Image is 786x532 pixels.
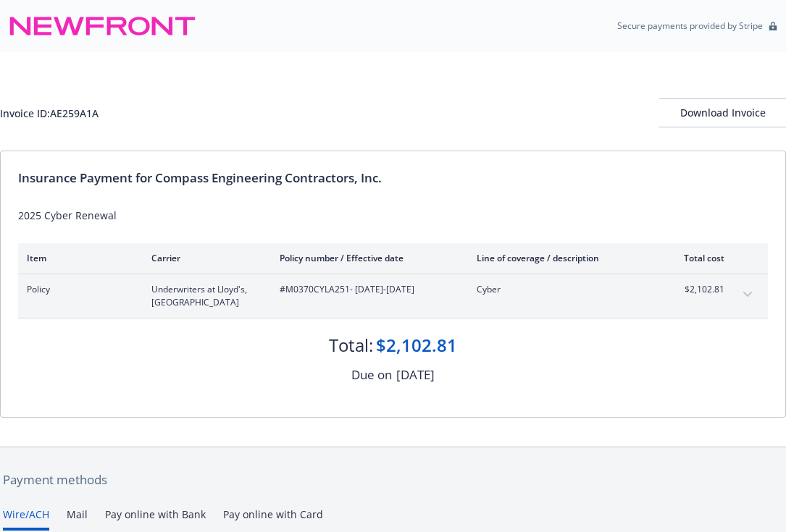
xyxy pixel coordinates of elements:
button: Wire/ACH [3,507,49,531]
button: Mail [67,507,88,531]
span: #M0370CYLA251 - [DATE]-[DATE] [280,283,453,296]
span: Policy [27,283,128,296]
div: Line of coverage / description [477,252,647,264]
div: Download Invoice [659,99,786,127]
div: Carrier [151,252,256,264]
div: PolicyUnderwriters at Lloyd's, [GEOGRAPHIC_DATA]#M0370CYLA251- [DATE]-[DATE]Cyber$2,102.81expand ... [18,274,768,318]
span: Underwriters at Lloyd's, [GEOGRAPHIC_DATA] [151,283,256,309]
div: Insurance Payment for Compass Engineering Contractors, Inc. [18,169,768,187]
div: $2,102.81 [376,333,457,358]
div: Payment methods [3,470,783,489]
button: expand content [736,283,759,306]
div: Total cost [670,252,724,264]
span: $2,102.81 [670,283,724,296]
div: 2025 Cyber Renewal [18,208,768,223]
div: Due on [351,366,392,384]
div: [DATE] [396,366,435,384]
span: Cyber [477,283,647,296]
div: Item [27,252,128,264]
button: Pay online with Bank [105,507,206,531]
div: Policy number / Effective date [280,252,453,264]
p: Secure payments provided by Stripe [617,20,763,32]
button: Download Invoice [659,98,786,127]
button: Pay online with Card [223,507,323,531]
div: Total: [329,333,373,358]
